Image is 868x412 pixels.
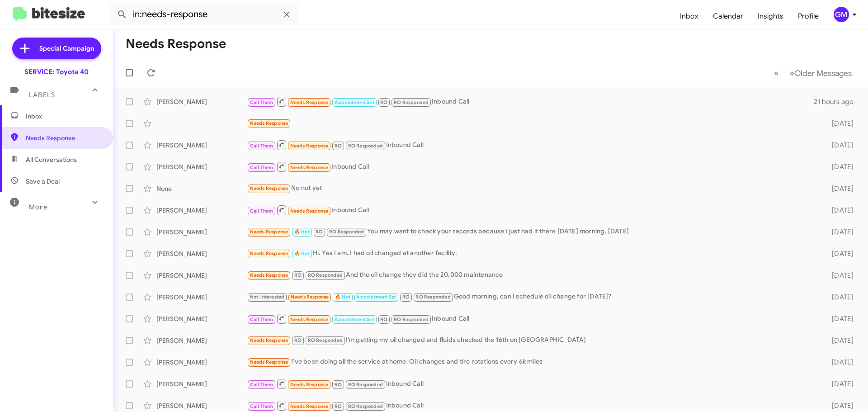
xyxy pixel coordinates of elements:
span: Needs Response [290,165,329,170]
span: Call Them [250,165,274,170]
div: [PERSON_NAME] [156,358,247,367]
div: Inbound Call [247,161,817,172]
div: [PERSON_NAME] [156,162,247,171]
span: 🔥 Hot [294,251,310,256]
a: Inbox [673,3,706,29]
div: [PERSON_NAME] [156,401,247,410]
span: Needs Response [290,403,329,409]
div: [PERSON_NAME] [156,293,247,302]
span: RO [402,294,410,300]
div: Inbound Call [247,139,817,151]
div: Inbound Call [247,378,817,389]
span: Needs Response [250,337,288,343]
a: Calendar [706,3,750,29]
span: Needs Response [250,272,288,278]
span: Needs Response [290,99,329,105]
span: Call Them [250,382,274,388]
span: 🔥 Hot [335,294,350,300]
span: Appointment Set [356,294,396,300]
div: [DATE] [817,206,861,215]
span: Needs Response [250,229,288,235]
a: Special Campaign [12,38,101,59]
div: No not yet [247,183,817,194]
span: Needs Response [291,294,329,300]
div: [PERSON_NAME] [156,336,247,345]
span: RO Responded [329,229,364,235]
span: Older Messages [794,68,852,78]
div: GM [834,7,849,22]
h1: Needs Response [126,37,226,51]
span: RO [380,317,387,322]
span: Call Them [250,208,274,214]
div: [PERSON_NAME] [156,141,247,150]
div: [PERSON_NAME] [156,314,247,323]
span: Appointment Set [335,317,374,322]
span: RO [380,99,387,105]
span: More [29,203,47,211]
span: RO Responded [394,99,429,105]
div: Inbound Call [247,204,817,216]
div: [DATE] [817,358,861,367]
span: Labels [29,91,55,99]
div: Inbound Call [247,96,814,107]
span: RO Responded [348,403,383,409]
span: Needs Response [250,359,288,365]
nav: Page navigation example [769,64,857,82]
span: Not-Interested [250,294,285,300]
span: Special Campaign [39,44,94,53]
span: RO Responded [308,337,343,343]
div: Good morning, can I schedule oil change for [DATE]? [247,292,817,302]
div: [DATE] [817,249,861,258]
span: 🔥 Hot [294,229,310,235]
span: Appointment Set [335,99,374,105]
div: [DATE] [817,162,861,171]
div: And the oil change they did the 20,000 maintenance [247,270,817,280]
span: RO Responded [348,143,383,149]
input: Search [109,4,299,25]
span: RO Responded [348,382,383,388]
span: Call Them [250,99,274,105]
span: All Conversations [26,155,77,164]
div: [DATE] [817,227,861,237]
div: [PERSON_NAME] [156,97,247,106]
div: [DATE] [817,401,861,410]
span: RO [335,382,342,388]
div: I've been doing all the service at home. Oil changes and tire rotations every 6k miles [247,357,817,367]
div: None [156,184,247,193]
div: I'm getting my oil changed and fluids checked the 16th on [GEOGRAPHIC_DATA] [247,335,817,346]
span: RO Responded [394,317,429,322]
span: Needs Response [26,133,103,142]
button: Next [784,64,857,82]
span: RO [335,403,342,409]
div: Hi. Yes I am. I had oil changed at another facility. [247,248,817,259]
span: Inbox [26,112,103,121]
div: [DATE] [817,336,861,345]
button: GM [826,7,858,22]
div: Inbound Call [247,313,817,324]
div: [PERSON_NAME] [156,379,247,388]
div: [PERSON_NAME] [156,227,247,237]
div: [DATE] [817,379,861,388]
span: RO [294,272,302,278]
div: [DATE] [817,184,861,193]
span: RO [335,143,342,149]
div: [DATE] [817,271,861,280]
span: Needs Response [250,185,288,191]
span: RO Responded [415,294,450,300]
span: Call Them [250,317,274,322]
span: Save a Deal [26,177,60,186]
span: Needs Response [290,208,329,214]
span: » [789,67,794,79]
span: Call Them [250,403,274,409]
div: [PERSON_NAME] [156,206,247,215]
div: SERVICE: Toyota 40 [24,67,89,76]
div: [DATE] [817,293,861,302]
span: RO [316,229,323,235]
a: Profile [791,3,826,29]
a: Insights [750,3,791,29]
span: Needs Response [250,120,288,126]
span: RO Responded [308,272,343,278]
